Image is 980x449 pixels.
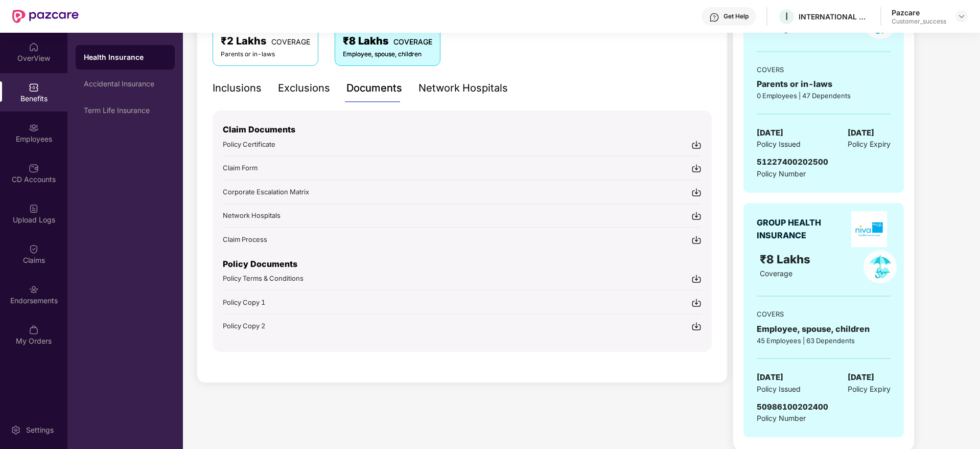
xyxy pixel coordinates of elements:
div: 0 Employees | 47 Dependents [757,91,891,101]
div: Term Life Insurance [84,106,167,115]
div: COVERS [757,309,891,319]
div: Documents [346,80,402,96]
img: svg+xml;base64,PHN2ZyBpZD0iRG93bmxvYWQtMjR4MjQiIHhtbG5zPSJodHRwOi8vd3d3LnczLm9yZy8yMDAwL3N2ZyIgd2... [691,274,702,284]
div: COVERS [757,64,891,75]
div: Employee, spouse, children [757,323,891,335]
div: Parents or in-laws [757,78,891,91]
div: INTERNATIONAL CENTRE FOR RESEARCH ON WOMAN [799,12,870,21]
img: svg+xml;base64,PHN2ZyBpZD0iSG9tZSIgeG1sbnM9Imh0dHA6Ly93d3cudzMub3JnLzIwMDAvc3ZnIiB3aWR0aD0iMjAiIG... [29,42,39,52]
img: svg+xml;base64,PHN2ZyBpZD0iRW5kb3JzZW1lbnRzIiB4bWxucz0iaHR0cDovL3d3dy53My5vcmcvMjAwMC9zdmciIHdpZH... [29,284,39,295]
div: ₹8 Lakhs [343,33,432,49]
img: svg+xml;base64,PHN2ZyBpZD0iRG93bmxvYWQtMjR4MjQiIHhtbG5zPSJodHRwOi8vd3d3LnczLm9yZy8yMDAwL3N2ZyIgd2... [691,235,702,245]
span: COVERAGE [393,37,432,46]
span: Policy Certificate [223,140,275,148]
span: Policy Copy 2 [223,322,265,330]
div: Exclusions [278,80,330,96]
img: policyIcon [864,250,897,283]
img: svg+xml;base64,PHN2ZyBpZD0iVXBsb2FkX0xvZ3MiIGRhdGEtbmFtZT0iVXBsb2FkIExvZ3MiIHhtbG5zPSJodHRwOi8vd3... [29,204,39,214]
img: insurerLogo [851,211,887,247]
img: svg+xml;base64,PHN2ZyBpZD0iQ2xhaW0iIHhtbG5zPSJodHRwOi8vd3d3LnczLm9yZy8yMDAwL3N2ZyIgd2lkdGg9IjIwIi... [29,244,39,254]
div: Network Hospitals [418,80,508,96]
img: svg+xml;base64,PHN2ZyBpZD0iU2V0dGluZy0yMHgyMCIgeG1sbnM9Imh0dHA6Ly93d3cudzMub3JnLzIwMDAvc3ZnIiB3aW... [11,425,21,435]
span: Coverage [760,269,792,278]
div: Health Insurance [84,52,167,62]
span: Policy Terms & Conditions [223,274,304,282]
img: svg+xml;base64,PHN2ZyBpZD0iQ0RfQWNjb3VudHMiIGRhdGEtbmFtZT0iQ0QgQWNjb3VudHMiIHhtbG5zPSJodHRwOi8vd3... [29,163,39,173]
img: svg+xml;base64,PHN2ZyBpZD0iRW1wbG95ZWVzIiB4bWxucz0iaHR0cDovL3d3dy53My5vcmcvMjAwMC9zdmciIHdpZHRoPS... [29,123,39,133]
span: Policy Expiry [848,139,891,150]
img: svg+xml;base64,PHN2ZyBpZD0iRG93bmxvYWQtMjR4MjQiIHhtbG5zPSJodHRwOi8vd3d3LnczLm9yZy8yMDAwL3N2ZyIgd2... [691,211,702,221]
span: [DATE] [848,371,874,384]
img: svg+xml;base64,PHN2ZyBpZD0iQmVuZWZpdHMiIHhtbG5zPSJodHRwOi8vd3d3LnczLm9yZy8yMDAwL3N2ZyIgd2lkdGg9Ij... [29,82,39,93]
div: Customer_success [892,17,946,26]
span: COVERAGE [271,37,310,46]
span: Coverage [760,25,792,33]
span: Claim Form [223,164,258,172]
img: svg+xml;base64,PHN2ZyBpZD0iRG93bmxvYWQtMjR4MjQiIHhtbG5zPSJodHRwOi8vd3d3LnczLm9yZy8yMDAwL3N2ZyIgd2... [691,321,702,331]
img: svg+xml;base64,PHN2ZyBpZD0iRG93bmxvYWQtMjR4MjQiIHhtbG5zPSJodHRwOi8vd3d3LnczLm9yZy8yMDAwL3N2ZyIgd2... [691,298,702,308]
span: Policy Copy 1 [223,298,265,306]
img: svg+xml;base64,PHN2ZyBpZD0iRHJvcGRvd24tMzJ4MzIiIHhtbG5zPSJodHRwOi8vd3d3LnczLm9yZy8yMDAwL3N2ZyIgd2... [958,12,966,20]
div: GROUP HEALTH INSURANCE [757,216,846,242]
div: Pazcare [892,8,946,17]
span: [DATE] [848,127,874,139]
span: Policy Issued [757,384,801,395]
span: Policy Expiry [848,384,891,395]
img: New Pazcare Logo [12,10,79,23]
span: Policy Number [757,414,806,422]
span: [DATE] [757,127,783,139]
div: Inclusions [213,80,262,96]
span: Corporate Escalation Matrix [223,188,309,196]
span: [DATE] [757,371,783,384]
img: svg+xml;base64,PHN2ZyBpZD0iRG93bmxvYWQtMjR4MjQiIHhtbG5zPSJodHRwOi8vd3d3LnczLm9yZy8yMDAwL3N2ZyIgd2... [691,163,702,173]
img: svg+xml;base64,PHN2ZyBpZD0iRG93bmxvYWQtMjR4MjQiIHhtbG5zPSJodHRwOi8vd3d3LnczLm9yZy8yMDAwL3N2ZyIgd2... [691,187,702,197]
span: Claim Process [223,235,267,243]
img: svg+xml;base64,PHN2ZyBpZD0iSGVscC0zMngzMiIgeG1sbnM9Imh0dHA6Ly93d3cudzMub3JnLzIwMDAvc3ZnIiB3aWR0aD... [709,12,719,23]
span: 51227400202500 [757,157,828,167]
p: Claim Documents [223,123,702,136]
span: 50986100202400 [757,402,828,412]
div: 45 Employees | 63 Dependents [757,335,891,346]
img: svg+xml;base64,PHN2ZyBpZD0iTXlfT3JkZXJzIiBkYXRhLW5hbWU9Ik15IE9yZGVycyIgeG1sbnM9Imh0dHA6Ly93d3cudz... [29,325,39,335]
span: Network Hospitals [223,211,281,219]
div: Accidental Insurance [84,80,167,88]
p: Policy Documents [223,258,702,271]
div: Employee, spouse, children [343,50,432,59]
div: Parents or in-laws [221,50,310,59]
div: ₹2 Lakhs [221,33,310,49]
span: Policy Issued [757,139,801,150]
span: Policy Number [757,169,806,178]
div: Get Help [724,12,749,20]
span: I [785,10,788,23]
img: svg+xml;base64,PHN2ZyBpZD0iRG93bmxvYWQtMjR4MjQiIHhtbG5zPSJodHRwOi8vd3d3LnczLm9yZy8yMDAwL3N2ZyIgd2... [691,140,702,150]
div: Settings [23,425,57,435]
span: ₹8 Lakhs [760,252,813,266]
